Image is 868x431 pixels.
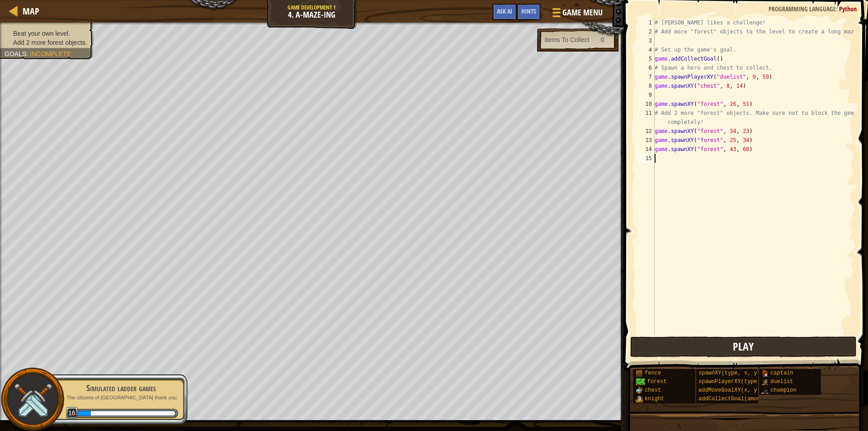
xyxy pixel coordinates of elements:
[645,396,664,402] span: knight
[698,387,760,393] span: addMoveGoalXY(x, y)
[637,145,655,154] div: 14
[637,18,655,27] div: 1
[645,370,661,376] span: fence
[637,36,655,45] div: 3
[562,7,603,19] span: Game Menu
[12,379,53,420] img: swords.png
[769,5,836,13] span: Programming language
[733,339,754,354] span: Play
[636,395,643,403] img: portrait.png
[26,50,30,57] span: :
[761,369,769,377] img: portrait.png
[637,63,655,72] div: 6
[761,378,769,385] img: portrait.png
[637,136,655,145] div: 13
[13,30,70,37] span: Beat your own level.
[521,7,536,15] span: Hints
[836,5,839,13] span: :
[636,378,645,385] img: trees_1.png
[698,379,780,385] span: spawnPlayerXY(type, x, y)
[545,4,608,25] button: Game Menu
[770,379,793,385] span: duelist
[647,379,666,385] span: forest
[601,35,604,44] div: 0
[18,5,39,17] a: Map
[637,127,655,136] div: 12
[5,38,87,47] li: Add 2 more forest objects.
[637,99,655,109] div: 10
[637,27,655,36] div: 2
[637,109,655,127] div: 11
[770,387,797,393] span: champion
[637,81,655,90] div: 8
[761,387,769,394] img: portrait.png
[23,5,39,17] span: Map
[497,7,512,15] span: Ask AI
[30,50,71,57] span: Incomplete
[839,5,857,13] span: Python
[645,387,661,393] span: chest
[637,45,655,54] div: 4
[630,336,857,357] button: Play
[64,394,178,401] p: The citizens of [GEOGRAPHIC_DATA] thank you.
[636,369,643,377] img: portrait.png
[637,90,655,99] div: 9
[698,396,770,402] span: addCollectGoal(amount)
[637,72,655,81] div: 7
[637,154,655,163] div: 15
[5,29,87,38] li: Beat your own level.
[770,370,793,376] span: captain
[544,35,589,44] div: Items To Collect
[637,54,655,63] div: 5
[5,50,26,57] span: Goals
[636,387,643,394] img: portrait.png
[66,407,78,419] span: 16
[492,4,517,20] button: Ask AI
[64,382,178,394] div: Simulated ladder games
[13,39,87,46] span: Add 2 more forest objects.
[698,370,760,376] span: spawnXY(type, x, y)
